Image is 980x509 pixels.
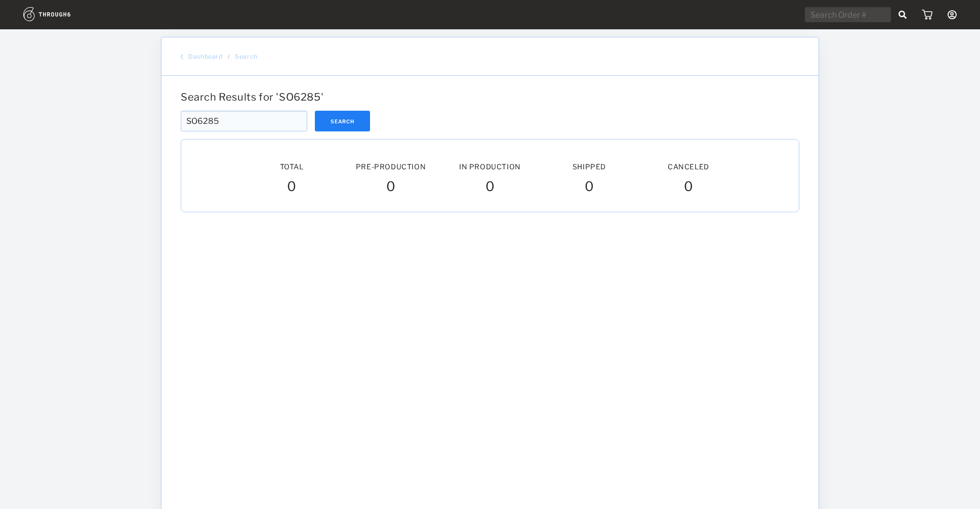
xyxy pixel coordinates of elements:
[23,7,93,21] img: logo.1c10ca64.svg
[315,111,370,131] button: Search
[573,162,606,171] span: Shipped
[287,178,297,197] span: 0
[356,162,426,171] span: Pre-Production
[181,111,307,131] input: Search Order #
[684,178,693,197] span: 0
[235,53,258,60] a: Search
[485,178,495,197] span: 0
[181,54,183,60] img: back_bracket.f28aa67b.svg
[922,10,932,20] img: icon_cart.dab5cea1.svg
[459,162,521,171] span: In Production
[585,178,594,197] span: 0
[805,7,891,22] input: Search Order #
[280,162,304,171] span: Total
[386,178,396,197] span: 0
[668,162,709,171] span: Canceled
[188,53,222,60] a: Dashboard
[181,91,323,103] span: Search Results for ' SO6285 '
[228,53,230,60] div: /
